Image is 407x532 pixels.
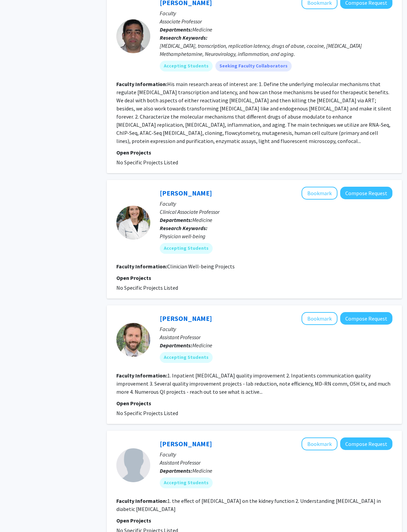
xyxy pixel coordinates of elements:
[160,314,212,323] a: [PERSON_NAME]
[160,42,392,58] div: [MEDICAL_DATA], transcription, replication latency, drugs of abuse, cocaine, [MEDICAL_DATA] Metha...
[160,225,208,231] b: Research Keywords:
[192,342,212,349] span: Medicine
[192,217,212,223] span: Medicine
[116,148,392,157] p: Open Projects
[302,437,337,450] button: Add Omar Maarouf to Bookmarks
[340,187,392,199] button: Compose Request to Alexis Wickersham
[116,372,167,379] b: Faculty Information:
[160,232,392,240] div: Physician well-being
[192,26,212,33] span: Medicine
[160,9,392,17] p: Faculty
[116,284,178,291] span: No Specific Projects Listed
[160,243,213,254] mat-chip: Accepting Students
[160,458,392,467] p: Assistant Professor
[160,208,392,216] p: Clinical Associate Professor
[116,274,392,282] p: Open Projects
[302,312,337,325] button: Add Alan Kubey to Bookmarks
[116,497,167,504] b: Faculty Information:
[116,399,392,407] p: Open Projects
[167,263,235,270] fg-read-more: Clinician Well-being Projects
[160,342,192,349] b: Departments:
[160,17,392,25] p: Associate Professor
[160,34,208,41] b: Research Keywords:
[160,200,392,208] p: Faculty
[215,61,292,71] mat-chip: Seeking Faculty Collaborators
[116,497,381,512] fg-read-more: 1. the effect of [MEDICAL_DATA] on the kidney function 2. Understanding [MEDICAL_DATA] in diabeti...
[160,352,213,363] mat-chip: Accepting Students
[116,159,178,166] span: No Specific Projects Listed
[160,439,212,448] a: [PERSON_NAME]
[116,81,167,87] b: Faculty Information:
[160,333,392,341] p: Assistant Professor
[116,516,392,525] p: Open Projects
[5,502,29,527] iframe: Chat
[340,312,392,325] button: Compose Request to Alan Kubey
[116,410,178,416] span: No Specific Projects Listed
[302,187,337,200] button: Add Alexis Wickersham to Bookmarks
[116,263,167,270] b: Faculty Information:
[160,189,212,197] a: [PERSON_NAME]
[160,217,192,223] b: Departments:
[116,372,390,395] fg-read-more: 1. Inpatient [MEDICAL_DATA] quality improvement 2. Inpatients communication quality improvement 3...
[340,437,392,450] button: Compose Request to Omar Maarouf
[160,26,192,33] b: Departments:
[160,477,213,488] mat-chip: Accepting Students
[160,450,392,458] p: Faculty
[160,61,213,71] mat-chip: Accepting Students
[192,467,212,474] span: Medicine
[116,81,391,144] fg-read-more: His main research areas of interest are: 1. Define the underlying molecular mechanisms that regul...
[160,325,392,333] p: Faculty
[160,467,192,474] b: Departments:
